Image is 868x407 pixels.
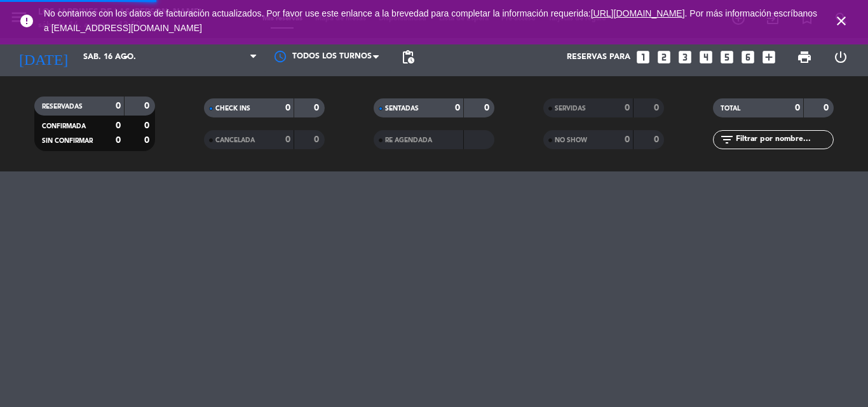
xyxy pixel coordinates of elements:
[285,135,290,144] strong: 0
[400,50,416,65] span: pending_actions
[116,102,121,110] strong: 0
[824,103,831,112] strong: 0
[215,105,250,112] span: CHECK INS
[42,138,93,144] span: SIN CONFIRMAR
[314,103,322,112] strong: 0
[484,103,492,112] strong: 0
[625,135,630,144] strong: 0
[795,103,800,112] strong: 0
[118,50,133,65] i: arrow_drop_down
[285,103,290,112] strong: 0
[144,121,152,130] strong: 0
[834,13,849,29] i: close
[833,50,848,65] i: power_settings_new
[455,103,460,112] strong: 0
[385,137,432,143] span: RE AGENDADA
[116,136,121,145] strong: 0
[385,105,419,112] span: SENTADAS
[698,49,714,65] i: looks_4
[656,49,672,65] i: looks_two
[740,49,756,65] i: looks_6
[654,103,661,112] strong: 0
[10,43,77,71] i: [DATE]
[719,132,735,147] i: filter_list
[44,8,817,33] span: No contamos con los datos de facturación actualizados. Por favor use este enlance a la brevedad p...
[567,53,630,62] span: Reservas para
[215,137,255,143] span: CANCELADA
[555,137,587,143] span: NO SHOW
[822,38,858,76] div: LOG OUT
[42,103,83,110] span: RESERVADAS
[555,105,586,112] span: SERVIDAS
[42,123,86,130] span: CONFIRMADA
[721,105,740,112] span: TOTAL
[735,133,833,147] input: Filtrar por nombre...
[625,103,630,112] strong: 0
[797,50,812,65] span: print
[144,136,152,145] strong: 0
[677,49,693,65] i: looks_3
[719,49,735,65] i: looks_5
[761,49,777,65] i: add_box
[44,8,817,33] a: . Por más información escríbanos a [EMAIL_ADDRESS][DOMAIN_NAME]
[116,121,121,130] strong: 0
[635,49,651,65] i: looks_one
[654,135,661,144] strong: 0
[591,8,685,18] a: [URL][DOMAIN_NAME]
[19,13,34,29] i: error
[314,135,322,144] strong: 0
[144,102,152,110] strong: 0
